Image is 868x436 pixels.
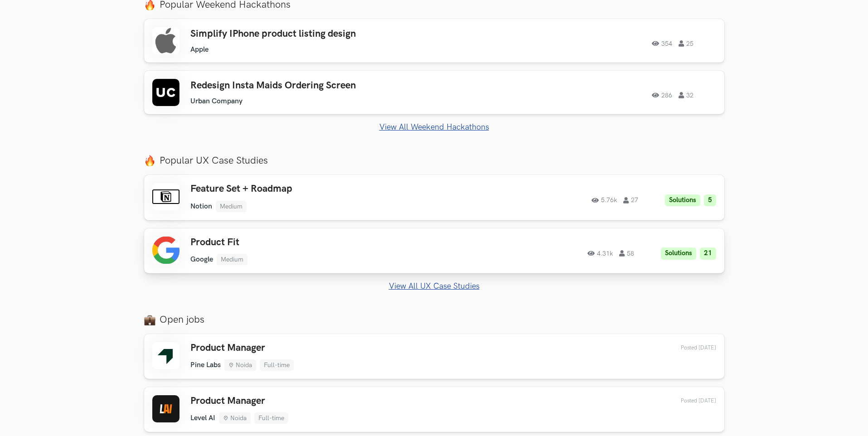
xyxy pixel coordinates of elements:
span: 286 [652,92,672,98]
span: 27 [623,197,638,203]
a: Product Manager Level AI Noida Full-time Posted [DATE] [144,387,724,432]
h3: Product Manager [190,342,294,354]
li: Notion [190,202,212,211]
label: Open jobs [144,314,724,326]
li: Full-time [260,359,294,371]
span: 4.31k [587,250,613,257]
span: 32 [679,92,693,98]
h3: Feature Set + Roadmap [190,183,448,195]
span: 25 [679,40,693,47]
h3: Redesign Insta Maids Ordering Screen [190,80,448,92]
a: Product Manager Pine Labs Noida Full-time Posted [DATE] [144,334,724,379]
span: 5.76k [592,197,617,203]
label: Popular UX Case Studies [144,155,724,167]
a: Product Fit Google Medium 4.31k 58 Solutions 21 [144,228,724,273]
li: Noida [224,359,256,371]
a: View All UX Case Studies [144,281,724,291]
li: Medium [216,201,247,212]
li: 21 [700,247,716,260]
li: Full-time [254,412,288,424]
a: Redesign Insta Maids Ordering Screen Urban Company 286 32 [144,71,724,114]
a: Simplify IPhone product listing design Apple 354 25 [144,19,724,63]
li: Level AI [190,414,215,422]
div: 25th Sep [659,344,716,351]
span: 354 [652,40,672,47]
li: Google [190,255,213,264]
li: Solutions [665,194,700,207]
li: Noida [219,412,251,424]
img: fire.png [144,155,155,166]
li: Apple [190,45,209,54]
a: Feature Set + Roadmap Notion Medium 5.76k 27 Solutions 5 [144,175,724,220]
div: 25th Sep [659,397,716,404]
h3: Product Manager [190,395,288,407]
li: 5 [704,194,716,207]
span: 58 [619,250,634,257]
h3: Simplify IPhone product listing design [190,28,448,40]
li: Pine Labs [190,361,221,369]
img: briefcase_emoji.png [144,314,155,325]
li: Urban Company [190,97,242,106]
li: Medium [217,254,247,265]
a: View All Weekend Hackathons [144,122,724,132]
li: Solutions [661,247,696,260]
h3: Product Fit [190,237,448,248]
